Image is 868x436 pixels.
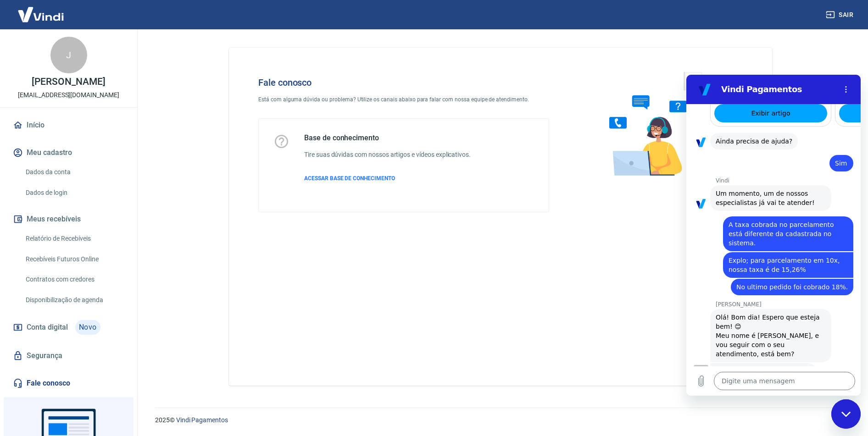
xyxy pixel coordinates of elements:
[18,90,119,100] p: [EMAIL_ADDRESS][DOMAIN_NAME]
[42,182,156,199] span: Explo; para parcelamento em 10x, nossa taxa é de 15,26%
[29,63,106,70] span: Ainda precisa de ajuda?
[29,238,139,284] div: Olá! Bom dia! Espero que esteja bem! 😊 Meu nome é [PERSON_NAME], e vou seguir com o seu atendimen...
[155,415,846,425] p: 2025 ©
[42,146,150,172] span: A taxa cobrada no parcelamento está diferente da cadastrada no sistema.
[29,102,174,110] p: Vindi
[11,373,126,393] a: Fale conosco
[29,226,174,233] p: [PERSON_NAME]
[50,37,87,73] div: J
[22,270,126,289] a: Contratos com credores
[22,250,126,269] a: Recebíveis Futuros Online
[304,150,471,160] h6: Tire suas dúvidas com nossos artigos e vídeos explicativos.
[22,183,126,202] a: Dados de login
[304,133,471,143] h5: Base de conhecimento
[591,62,730,185] img: Fale conosco
[11,0,71,28] img: Vindi
[27,321,68,334] span: Conta digital
[149,85,161,92] span: Sim
[11,143,126,163] button: Meu cadastro
[32,77,105,87] p: [PERSON_NAME]
[6,297,24,315] button: Carregar arquivo
[75,320,100,335] span: Novo
[258,77,549,88] h4: Fale conosco
[22,229,126,248] a: Relatório de Recebíveis
[304,174,471,182] a: ACESSAR BASE DE CONHECIMENTO
[11,346,126,366] a: Segurança
[11,316,126,338] a: Conta digitalNovo
[304,175,395,182] span: ACESSAR BASE DE CONHECIMENTO
[153,29,266,48] a: Exibir artigo: 'Como Configurar Parcelamento com Juros e sem Juros?'
[50,209,161,216] span: No ultimo pedido foi cobrado 18%.
[22,163,126,182] a: Dados da conta
[831,399,861,429] iframe: Botão para abrir a janela de mensagens, conversa em andamento
[29,115,128,132] span: Um momento, um de nossos especialistas já vai te atender!
[11,115,126,135] a: Início
[176,416,228,424] a: Vindi Pagamentos
[11,209,126,229] button: Meus recebíveis
[258,95,549,104] p: Está com alguma dúvida ou problema? Utilize os canais abaixo para falar com nossa equipe de atend...
[824,6,857,23] button: Sair
[22,291,126,309] a: Disponibilização de agenda
[686,75,861,396] iframe: Janela de mensagens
